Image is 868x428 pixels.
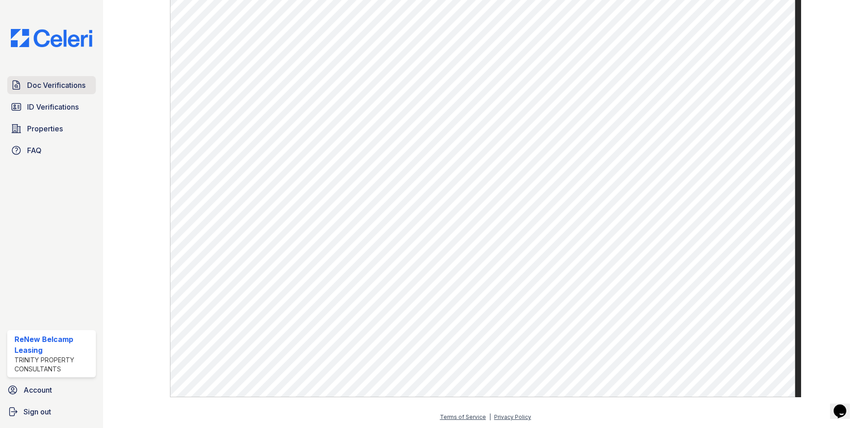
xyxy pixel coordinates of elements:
[14,356,92,374] div: Trinity Property Consultants
[489,414,491,420] div: |
[27,145,42,156] span: FAQ
[24,385,52,395] span: Account
[830,392,859,419] iframe: chat widget
[4,381,99,399] a: Account
[27,80,85,91] span: Doc Verifications
[24,406,51,417] span: Sign out
[27,123,63,134] span: Properties
[7,76,96,94] a: Doc Verifications
[7,98,96,116] a: ID Verifications
[14,334,92,356] div: ReNew Belcamp Leasing
[4,403,99,421] a: Sign out
[494,414,531,420] a: Privacy Policy
[4,29,99,47] img: CE_Logo_Blue-a8612792a0a2168367f1c8372b55b34899dd931a85d93a1a3d3e32e68fde9ad4.png
[440,414,486,420] a: Terms of Service
[27,101,79,112] span: ID Verifications
[7,141,96,159] a: FAQ
[7,120,96,138] a: Properties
